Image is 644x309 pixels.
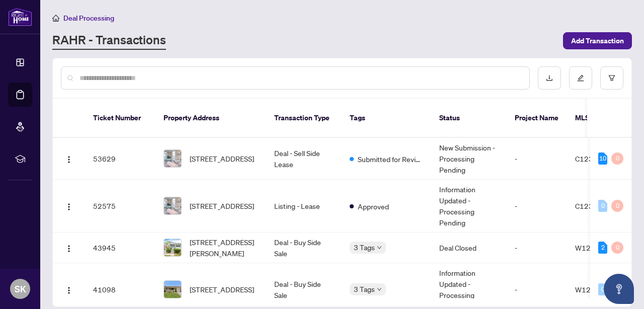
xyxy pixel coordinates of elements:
[608,74,615,82] span: filter
[575,285,618,294] span: W12215665
[52,32,166,50] a: RAHR - Transactions
[61,281,77,297] button: Logo
[546,74,553,82] span: download
[377,287,382,292] span: down
[358,201,389,212] span: Approved
[190,200,254,211] span: [STREET_ADDRESS]
[604,274,634,304] button: Open asap
[85,138,155,180] td: 53629
[575,154,616,163] span: C12396547
[611,242,623,254] div: 0
[85,99,155,138] th: Ticket Number
[85,180,155,233] td: 52575
[538,66,561,90] button: download
[600,66,623,90] button: filter
[431,180,507,233] td: Information Updated - Processing Pending
[164,281,181,298] img: thumbnail-img
[358,153,423,165] span: Submitted for Review
[431,138,507,180] td: New Submission - Processing Pending
[431,99,507,138] th: Status
[575,243,618,252] span: W12158127
[507,233,567,263] td: -
[190,284,254,295] span: [STREET_ADDRESS]
[266,180,342,233] td: Listing - Lease
[190,237,258,259] span: [STREET_ADDRESS][PERSON_NAME]
[567,99,627,138] th: MLS #
[507,138,567,180] td: -
[377,245,382,250] span: down
[65,203,73,211] img: Logo
[65,286,73,294] img: Logo
[164,150,181,167] img: thumbnail-img
[507,180,567,233] td: -
[611,152,623,165] div: 0
[85,233,155,263] td: 43945
[61,240,77,256] button: Logo
[354,242,375,253] span: 3 Tags
[342,99,431,138] th: Tags
[577,74,584,82] span: edit
[266,138,342,180] td: Deal - Sell Side Lease
[563,32,632,49] button: Add Transaction
[65,245,73,253] img: Logo
[611,200,623,212] div: 0
[52,15,59,22] span: home
[63,14,114,23] span: Deal Processing
[164,197,181,214] img: thumbnail-img
[266,233,342,263] td: Deal - Buy Side Sale
[155,99,266,138] th: Property Address
[575,201,616,210] span: C12396547
[15,282,26,296] span: SK
[190,153,254,164] span: [STREET_ADDRESS]
[164,239,181,256] img: thumbnail-img
[65,156,73,164] img: Logo
[598,242,607,254] div: 2
[61,198,77,214] button: Logo
[598,283,607,295] div: 0
[431,233,507,263] td: Deal Closed
[266,99,342,138] th: Transaction Type
[61,150,77,167] button: Logo
[507,99,567,138] th: Project Name
[8,8,32,26] img: logo
[569,66,592,90] button: edit
[571,33,624,49] span: Add Transaction
[598,152,607,165] div: 10
[354,283,375,295] span: 3 Tags
[598,200,607,212] div: 0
